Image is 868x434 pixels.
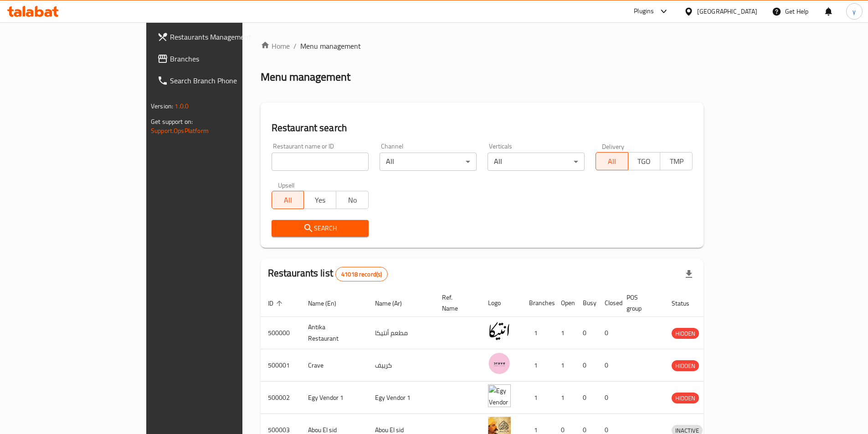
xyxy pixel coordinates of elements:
[596,152,628,170] button: All
[664,155,689,168] span: TMP
[261,41,704,51] nav: breadcrumb
[335,267,388,281] div: Total records count
[308,298,348,309] span: Name (En)
[672,361,699,371] span: HIDDEN
[697,6,757,16] div: [GEOGRAPHIC_DATA]
[575,289,597,317] th: Busy
[522,289,554,317] th: Branches
[293,41,297,51] li: /
[368,317,435,349] td: مطعم أنتيكا
[268,298,285,309] span: ID
[602,143,625,149] label: Delivery
[272,191,304,209] button: All
[853,6,856,16] span: y
[575,317,597,349] td: 0
[261,70,350,84] h2: Menu management
[554,382,575,414] td: 1
[303,191,336,209] button: Yes
[488,320,511,342] img: Antika Restaurant
[522,317,554,349] td: 1
[627,292,653,314] span: POS group
[554,317,575,349] td: 1
[170,75,284,86] span: Search Branch Phone
[554,289,575,317] th: Open
[634,6,654,17] div: Plugins
[279,223,361,234] span: Search
[597,382,619,414] td: 0
[380,153,477,171] div: All
[150,48,291,70] a: Branches
[272,153,369,171] input: Search for restaurant name or ID..
[442,292,470,314] span: Ref. Name
[151,125,209,137] a: Support.OpsPlatform
[597,317,619,349] td: 0
[522,349,554,382] td: 1
[488,352,511,375] img: Crave
[488,384,511,407] img: Egy Vendor 1
[175,100,189,112] span: 1.0.0
[300,41,361,51] span: Menu management
[170,31,284,42] span: Restaurants Management
[301,349,368,382] td: Crave
[522,382,554,414] td: 1
[340,194,365,207] span: No
[150,26,291,48] a: Restaurants Management
[597,289,619,317] th: Closed
[336,270,387,279] span: 41018 record(s)
[151,116,193,128] span: Get support on:
[672,298,701,309] span: Status
[368,382,435,414] td: Egy Vendor 1
[272,220,369,237] button: Search
[628,152,661,170] button: TGO
[488,153,585,171] div: All
[336,191,369,209] button: No
[672,393,699,403] span: HIDDEN
[481,289,522,317] th: Logo
[150,70,291,92] a: Search Branch Phone
[375,298,414,309] span: Name (Ar)
[301,317,368,349] td: Antika Restaurant
[151,100,173,112] span: Version:
[276,194,301,207] span: All
[575,349,597,382] td: 0
[672,328,699,339] span: HIDDEN
[368,349,435,382] td: كرييف
[678,263,700,285] div: Export file
[278,182,295,188] label: Upsell
[301,382,368,414] td: Egy Vendor 1
[660,152,693,170] button: TMP
[554,349,575,382] td: 1
[597,349,619,382] td: 0
[268,266,388,281] h2: Restaurants list
[575,382,597,414] td: 0
[308,194,333,207] span: Yes
[272,121,693,135] h2: Restaurant search
[170,53,284,64] span: Branches
[632,155,657,168] span: TGO
[600,155,625,168] span: All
